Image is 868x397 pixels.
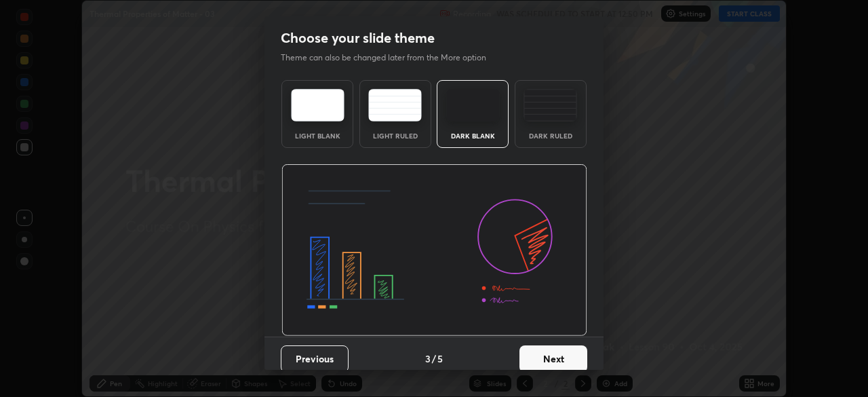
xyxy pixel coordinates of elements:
img: darkTheme.f0cc69e5.svg [446,89,500,121]
div: Dark Ruled [524,132,578,139]
button: Previous [281,345,349,373]
img: darkThemeBanner.d06ce4a2.svg [281,164,587,337]
h2: Choose your slide theme [281,29,435,47]
div: Light Blank [290,132,344,139]
h4: / [432,352,436,366]
img: darkRuledTheme.de295e13.svg [524,89,577,121]
img: lightRuledTheme.5fabf969.svg [368,89,422,121]
div: Light Ruled [368,132,422,139]
h4: 3 [425,352,431,366]
h4: 5 [437,352,443,366]
div: Dark Blank [446,132,500,139]
p: Theme can also be changed later from the More option [281,52,500,64]
button: Next [519,345,587,373]
img: lightTheme.e5ed3b09.svg [291,89,344,121]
